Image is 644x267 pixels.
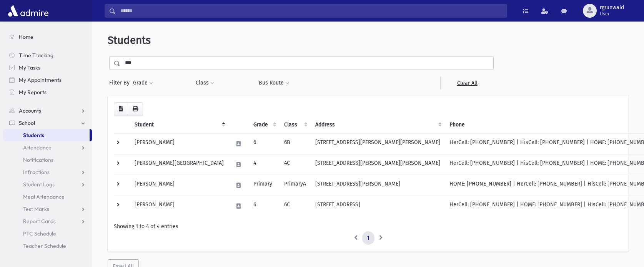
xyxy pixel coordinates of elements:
span: School [19,119,35,126]
a: Accounts [3,104,92,117]
a: Students [3,129,90,141]
span: rgrunwald [600,5,624,11]
td: [STREET_ADDRESS][PERSON_NAME][PERSON_NAME] [311,133,445,154]
button: CSV [114,102,128,116]
td: [STREET_ADDRESS][PERSON_NAME][PERSON_NAME] [311,154,445,175]
a: Attendance [3,141,92,154]
span: Accounts [19,107,41,114]
span: My Appointments [19,76,62,83]
a: Home [3,31,92,43]
div: Showing 1 to 4 of 4 entries [114,222,622,231]
td: 6B [280,133,311,154]
td: Primary [249,175,280,196]
td: [STREET_ADDRESS] [311,196,445,216]
a: Meal Attendance [3,191,92,203]
td: 6 [249,133,280,154]
span: PTC Schedule [23,230,56,237]
a: 1 [362,231,374,245]
button: Grade [133,76,153,90]
span: Test Marks [23,206,49,212]
td: [STREET_ADDRESS][PERSON_NAME] [311,175,445,196]
a: Test Marks [3,203,92,215]
span: Meal Attendance [23,193,65,200]
a: School [3,117,92,129]
span: Infractions [23,169,50,176]
a: Student Logs [3,178,92,191]
img: AdmirePro [6,3,50,18]
span: Time Tracking [19,52,53,59]
td: [PERSON_NAME][GEOGRAPHIC_DATA] [130,154,228,175]
span: Notifications [23,156,53,163]
a: Notifications [3,154,92,166]
td: [PERSON_NAME] [130,175,228,196]
input: Search [116,4,507,18]
span: Home [19,33,33,40]
th: Class: activate to sort column ascending [280,116,311,134]
td: [PERSON_NAME] [130,133,228,154]
a: Time Tracking [3,49,92,61]
a: PTC Schedule [3,227,92,240]
td: 4C [280,154,311,175]
a: My Tasks [3,61,92,74]
span: My Reports [19,89,47,96]
a: Infractions [3,166,92,178]
td: PrimaryA [280,175,311,196]
button: Bus Route [258,76,290,90]
td: 6 [249,196,280,216]
span: User [600,11,624,17]
a: Report Cards [3,215,92,227]
span: My Tasks [19,64,40,71]
span: Report Cards [23,218,56,225]
th: Grade: activate to sort column ascending [249,116,280,134]
span: Students [108,34,151,46]
span: Teacher Schedule [23,242,66,249]
button: Class [195,76,215,90]
span: Student Logs [23,181,55,188]
span: Filter By [109,79,133,87]
td: 4 [249,154,280,175]
th: Student: activate to sort column descending [130,116,228,134]
a: Clear All [440,76,494,90]
a: My Appointments [3,74,92,86]
td: 6C [280,196,311,216]
span: Students [23,132,44,139]
td: [PERSON_NAME] [130,196,228,216]
a: Teacher Schedule [3,240,92,252]
span: Attendance [23,144,52,151]
a: My Reports [3,86,92,98]
button: Print [128,102,143,116]
th: Address: activate to sort column ascending [311,116,445,134]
